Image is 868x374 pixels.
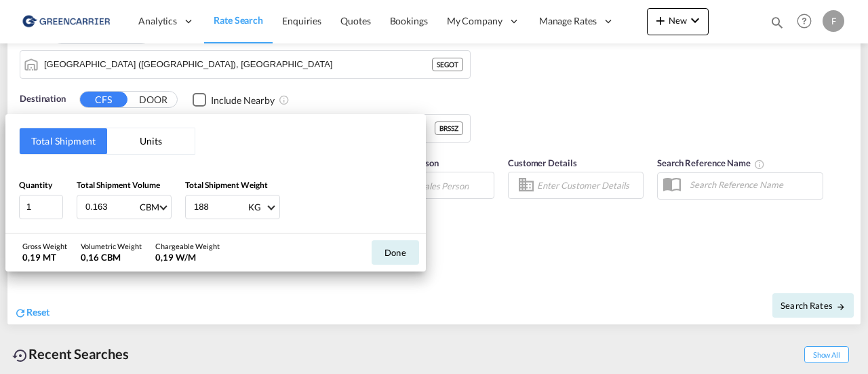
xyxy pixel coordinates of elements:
[372,240,419,265] button: Done
[22,241,67,251] div: Gross Weight
[155,241,220,251] div: Chargeable Weight
[248,202,261,212] div: KG
[193,195,247,219] input: Enter weight
[81,241,142,251] div: Volumetric Weight
[77,180,160,190] span: Total Shipment Volume
[185,180,268,190] span: Total Shipment Weight
[155,251,220,263] div: 0,19 W/M
[107,128,195,154] button: Units
[81,251,142,263] div: 0,16 CBM
[19,180,52,190] span: Quantity
[22,251,67,263] div: 0,19 MT
[140,202,159,212] div: CBM
[20,128,107,154] button: Total Shipment
[19,195,63,219] input: Qty
[84,195,138,219] input: Enter volume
